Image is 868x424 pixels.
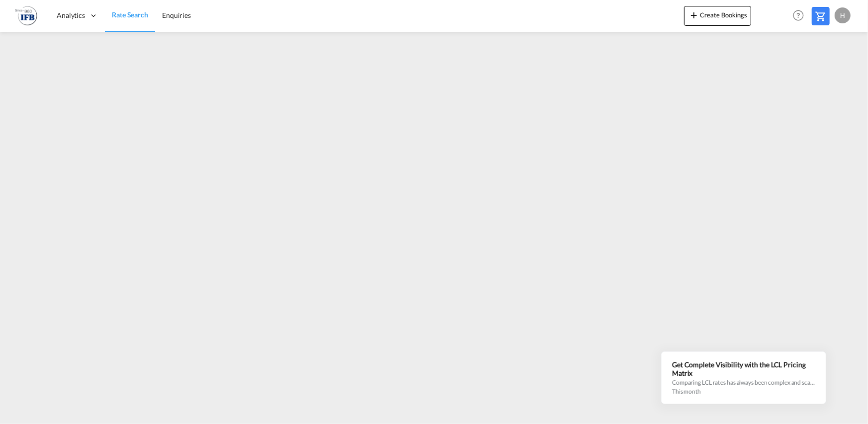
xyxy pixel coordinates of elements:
span: Rate Search [112,10,148,19]
md-icon: icon-plus 400-fg [688,9,700,21]
button: icon-plus 400-fgCreate Bookings [684,6,751,26]
span: Enquiries [162,11,191,19]
img: b628ab10256c11eeb52753acbc15d091.png [15,4,37,27]
div: H [835,7,851,23]
span: Help [790,7,807,24]
div: Help [790,7,812,25]
span: Analytics [57,10,85,20]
